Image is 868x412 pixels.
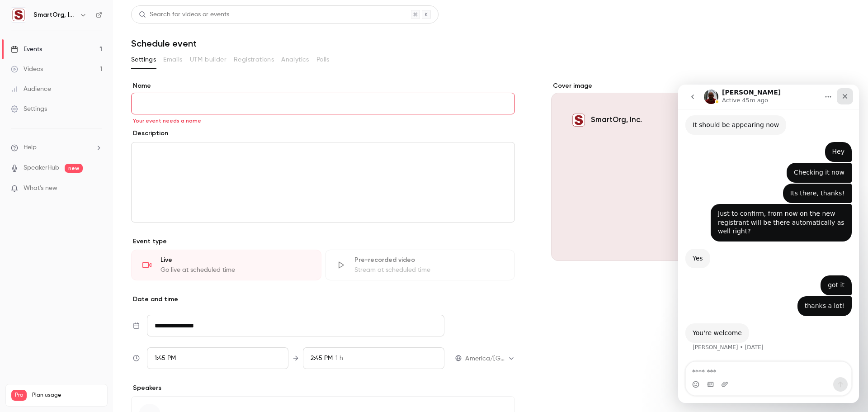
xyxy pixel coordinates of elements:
span: 1:45 PM [155,355,176,361]
iframe: Intercom live chat [678,85,859,403]
div: Live [160,256,310,265]
span: Polls [316,55,330,65]
label: Cover image [551,81,850,90]
span: Registrations [234,55,274,65]
p: Event type [131,237,515,246]
h6: SmartOrg, Inc. [33,10,76,19]
span: 1 h [335,354,343,363]
label: Description [131,129,168,138]
span: Your event needs a name [133,117,201,124]
div: Search for videos or events [139,10,229,19]
span: What's new [24,184,57,193]
label: Name [131,81,515,90]
div: Videos [11,65,43,74]
input: Tue, Feb 17, 2026 [147,315,444,336]
div: Events [11,45,42,54]
div: Settings [11,104,47,114]
span: 2:45 PM [311,355,333,361]
li: help-dropdown-opener [11,143,102,152]
span: Emails [163,55,182,65]
iframe: Noticeable Trigger [91,185,102,193]
div: From [147,347,288,369]
div: To [303,347,444,369]
h1: Schedule event [131,38,850,49]
span: new [65,164,83,173]
span: UTM builder [190,55,226,65]
p: Date and time [131,295,515,304]
div: LiveGo live at scheduled time [131,250,321,280]
span: Analytics [281,55,309,65]
button: Settings [131,52,156,67]
span: Help [24,143,37,152]
span: Pro [11,390,27,401]
div: Stream at scheduled time [354,265,504,275]
a: SpeakerHub [24,163,59,173]
img: SmartOrg, Inc. [11,8,26,22]
div: Go live at scheduled time [160,265,310,275]
div: Audience [11,85,51,94]
div: Pre-recorded videoStream at scheduled time [325,250,515,280]
div: Pre-recorded video [354,256,504,265]
div: editor [132,142,514,222]
section: description [131,142,515,223]
span: Plan usage [32,392,102,399]
p: SmartOrg, Inc. [591,115,642,125]
div: America/[GEOGRAPHIC_DATA] [465,354,515,363]
p: Speakers [131,384,515,393]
